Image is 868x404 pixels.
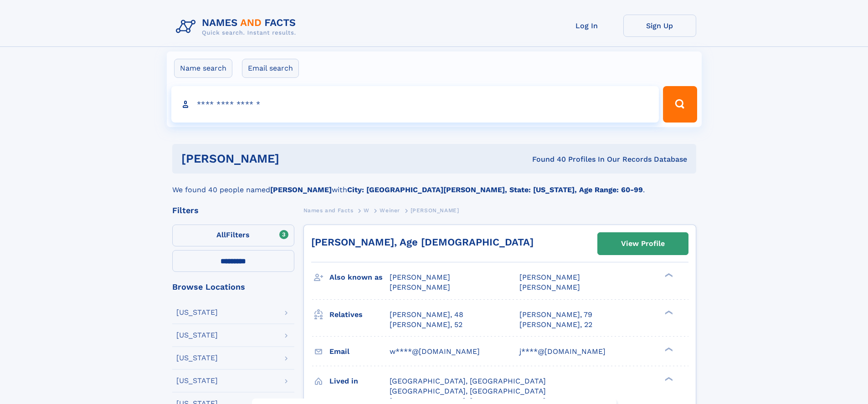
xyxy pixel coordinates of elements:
[172,225,294,246] label: Filters
[663,376,673,382] div: ❯
[329,307,390,322] h3: Relatives
[270,185,332,194] b: [PERSON_NAME]
[390,283,450,291] span: [PERSON_NAME]
[172,283,294,291] div: Browse Locations
[550,15,623,37] a: Log In
[172,15,303,39] img: Logo Names and Facts
[519,320,592,330] a: [PERSON_NAME], 22
[390,273,450,281] span: [PERSON_NAME]
[390,310,463,320] a: [PERSON_NAME], 48
[519,283,580,291] span: [PERSON_NAME]
[406,154,687,164] div: Found 40 Profiles In Our Records Database
[519,273,580,281] span: [PERSON_NAME]
[598,233,688,255] a: View Profile
[390,377,546,385] span: [GEOGRAPHIC_DATA], [GEOGRAPHIC_DATA]
[242,59,299,78] label: Email search
[380,207,400,214] span: Weiner
[303,205,354,216] a: Names and Facts
[176,377,218,384] div: [US_STATE]
[171,86,659,123] input: search input
[663,86,697,123] button: Search Button
[329,344,390,359] h3: Email
[364,205,370,216] a: W
[364,207,370,214] span: W
[216,230,226,239] span: All
[663,272,673,278] div: ❯
[519,310,592,320] a: [PERSON_NAME], 79
[329,270,390,285] h3: Also known as
[390,320,462,330] a: [PERSON_NAME], 52
[176,332,218,339] div: [US_STATE]
[176,354,218,362] div: [US_STATE]
[181,153,406,164] h1: [PERSON_NAME]
[623,15,696,37] a: Sign Up
[621,233,665,254] div: View Profile
[411,207,459,214] span: [PERSON_NAME]
[174,59,232,78] label: Name search
[172,206,294,215] div: Filters
[176,309,218,316] div: [US_STATE]
[347,185,643,194] b: City: [GEOGRAPHIC_DATA][PERSON_NAME], State: [US_STATE], Age Range: 60-99
[329,373,390,389] h3: Lived in
[663,346,673,352] div: ❯
[380,205,400,216] a: Weiner
[390,387,546,395] span: [GEOGRAPHIC_DATA], [GEOGRAPHIC_DATA]
[663,309,673,315] div: ❯
[311,236,534,248] a: [PERSON_NAME], Age [DEMOGRAPHIC_DATA]
[172,174,696,195] div: We found 40 people named with .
